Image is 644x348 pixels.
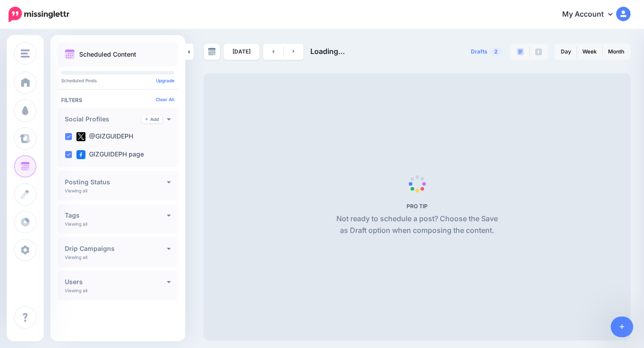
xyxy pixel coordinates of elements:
[535,49,542,55] img: facebook-grey-square.png
[65,188,87,193] p: Viewing all
[65,221,87,227] p: Viewing all
[156,97,174,102] a: Clear All
[65,49,75,59] img: calendar.png
[79,51,136,58] p: Scheduled Content
[310,47,345,56] span: Loading...
[65,288,87,293] p: Viewing all
[603,45,630,59] a: Month
[61,78,174,83] p: Scheduled Posts
[224,44,259,60] a: [DATE]
[65,212,167,219] h4: Tags
[490,47,502,56] span: 2
[61,97,174,103] h4: Filters
[208,48,216,56] img: calendar-grey-darker.png
[76,132,85,141] img: twitter-square.png
[65,179,167,185] h4: Posting Status
[465,44,508,60] a: Drafts2
[471,49,487,54] span: Drafts
[156,78,174,83] a: Upgrade
[65,279,167,285] h4: Users
[333,213,501,236] p: Not ready to schedule a post? Choose the Save as Draft option when composing the content.
[333,203,501,210] h5: PRO TIP
[21,49,30,58] img: menu.png
[142,115,162,123] a: Add
[76,150,144,159] label: GIZGUIDEPH page
[65,116,142,122] h4: Social Profiles
[553,4,631,26] a: My Account
[517,48,524,55] img: paragraph-boxed.png
[9,7,69,22] img: Missinglettr
[555,45,577,59] a: Day
[65,245,167,252] h4: Drip Campaigns
[577,45,602,59] a: Week
[76,150,85,159] img: facebook-square.png
[65,254,87,260] p: Viewing all
[76,132,133,141] label: @GIZGUIDEPH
